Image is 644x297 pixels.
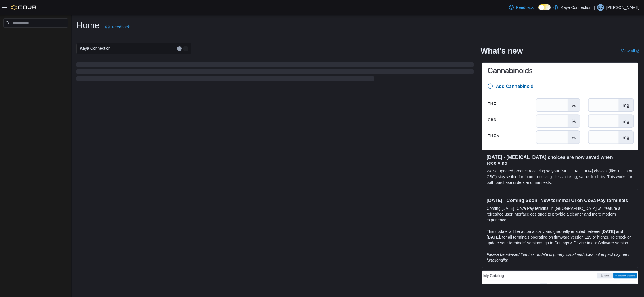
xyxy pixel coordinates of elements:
[486,252,629,262] em: Please be advised that this update is purely visual and does not impact payment functionality.
[486,205,633,223] p: Coming [DATE], Cova Pay terminal in [GEOGRAPHIC_DATA] will feature a refreshed user interface des...
[3,29,68,43] nav: Complex example
[486,168,633,185] p: We've updated product receiving so your [MEDICAL_DATA] choices (like THCa or CBG) stay visible fo...
[516,5,534,10] span: Feedback
[561,4,592,11] p: Kaya Connection
[11,5,37,10] img: Cova
[177,46,182,51] button: Clear input
[486,229,633,246] p: This update will be automatically and gradually enabled between , for all terminals operating on ...
[486,197,633,203] h3: [DATE] - Coming Soon! New terminal UI on Cova Pay terminals
[507,2,536,13] a: Feedback
[76,64,474,82] span: Loading
[598,4,603,11] span: BC
[480,46,523,56] h2: What's new
[597,4,604,11] div: Brian Carto
[103,21,132,33] a: Feedback
[80,45,111,52] span: Kaya Connection
[183,46,188,51] button: Open list of options
[76,20,99,31] h1: Home
[636,49,639,53] svg: External link
[486,154,633,166] h3: [DATE] - [MEDICAL_DATA] choices are now saved when receiving
[594,4,595,11] p: |
[538,4,551,10] input: Dark Mode
[606,4,639,11] p: [PERSON_NAME]
[112,24,130,30] span: Feedback
[621,49,639,53] a: View allExternal link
